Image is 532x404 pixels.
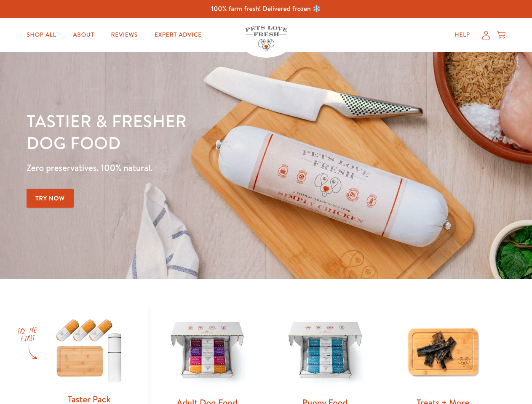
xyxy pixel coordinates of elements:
a: Shop All [20,27,63,43]
p: Zero preservatives. 100% natural. [27,160,346,175]
a: Expert Advice [148,27,209,43]
img: Pets Love Fresh [245,26,287,51]
h1: Tastier & fresher dog food [27,110,346,154]
a: Help [448,27,477,43]
a: About [66,27,101,43]
a: Try Now [27,189,74,208]
a: Reviews [104,27,144,43]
